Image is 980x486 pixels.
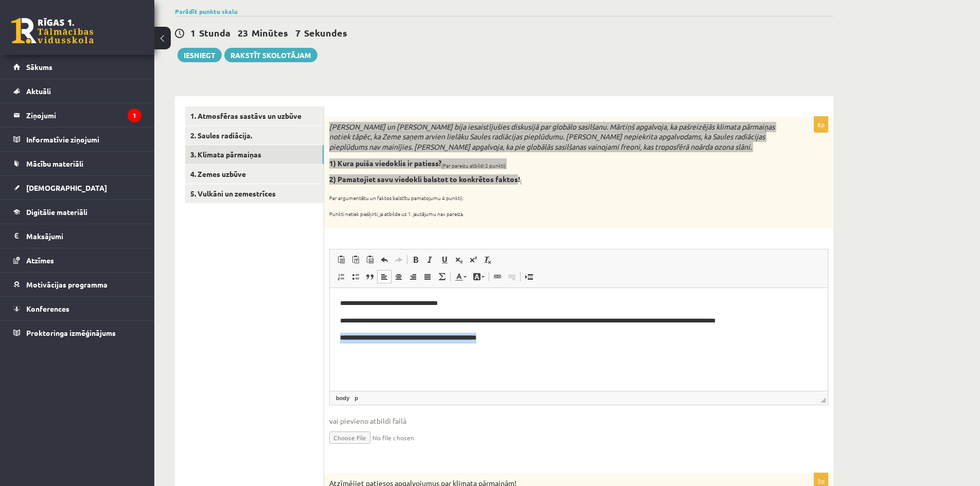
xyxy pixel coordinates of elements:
[185,126,324,145] a: 2. Saules radiācija.
[470,270,488,283] a: Background Color
[329,194,464,202] sub: Par argumentētu un faktos balstītu pamatojumu 4 punkti).
[329,210,464,218] sub: Punkti netiek piešķirti, ja atbilde uz 1. jautājumu nav pareiza.
[26,256,54,265] span: Atzīmes
[329,122,775,151] i: [PERSON_NAME] un [PERSON_NAME] bija iesaistījušies diskusijā par globālo sasilšanu. Mārtiņš apgal...
[441,161,506,169] sub: (Par pareizu atbildi 2 punkti)
[13,79,141,103] a: Aktuāli
[329,416,828,426] span: vai pievieno atbildi failā
[505,270,519,283] a: Unlink
[452,253,466,266] a: Subscript
[377,253,391,266] a: Undo (Ctrl+Z)
[13,176,141,200] a: [DEMOGRAPHIC_DATA]
[377,270,391,283] a: Align Left
[334,270,348,283] a: Insert/Remove Numbered List
[437,253,452,266] a: Underline (Ctrl+U)
[26,62,52,71] span: Sākums
[13,200,141,224] a: Digitālie materiāli
[190,27,195,39] span: 1
[13,103,141,127] a: Ziņojumi1
[348,270,363,283] a: Insert/Remove Bulleted List
[490,270,505,283] a: Link (Ctrl+K)
[185,106,324,125] a: 1. Atmosfēras sastāvs un uzbūve
[352,393,360,403] a: p element
[128,109,141,122] i: 1
[821,398,826,403] span: Resize
[13,297,141,320] a: Konferences
[26,86,51,96] span: Aktuāli
[435,270,449,283] a: Math
[26,224,141,248] legend: Maksājumi
[330,288,828,391] iframe: Editor, wiswyg-editor-user-answer-47024920268620
[224,48,317,62] a: Rakstīt skolotājam
[304,27,347,39] span: Sekundes
[26,328,116,337] span: Proktoringa izmēģinājums
[329,158,441,168] b: 1) Kura puiša viedoklis ir patiess?
[329,174,520,184] b: 2) Pamatojiet savu viedokli balstot to konkrētos faktos!
[295,27,300,39] span: 7
[408,253,423,266] a: Bold (Ctrl+B)
[391,270,406,283] a: Center
[466,253,480,266] a: Superscript
[11,18,94,44] a: Rīgas 1. Tālmācības vidusskola
[13,248,141,272] a: Atzīmes
[13,224,141,248] a: Maksājumi
[185,184,324,203] a: 5. Vulkāni un zemestrīces
[199,27,230,39] span: Stunda
[26,207,87,217] span: Digitālie materiāli
[814,116,828,133] p: 6p
[13,55,141,79] a: Sākums
[26,304,69,313] span: Konferences
[26,183,107,192] span: [DEMOGRAPHIC_DATA]
[520,177,522,185] sub: (
[26,128,141,151] legend: Informatīvie ziņojumi
[175,7,238,15] a: Parādīt punktu skalu
[420,270,435,283] a: Justify
[185,145,324,164] a: 3. Klimata pārmaiņas
[334,253,348,266] a: Paste (Ctrl+V)
[13,273,141,296] a: Motivācijas programma
[13,321,141,345] a: Proktoringa izmēģinājums
[348,253,363,266] a: Paste as plain text (Ctrl+Shift+V)
[391,253,406,266] a: Redo (Ctrl+Y)
[452,270,470,283] a: Text Color
[480,253,495,266] a: Remove Format
[26,280,108,289] span: Motivācijas programma
[252,27,288,39] span: Minūtes
[406,270,420,283] a: Align Right
[363,270,377,283] a: Block Quote
[522,270,536,283] a: Insert Page Break for Printing
[13,128,141,151] a: Informatīvie ziņojumi
[13,152,141,175] a: Mācību materiāli
[334,393,351,403] a: body element
[26,103,141,127] legend: Ziņojumi
[423,253,437,266] a: Italic (Ctrl+I)
[238,27,248,39] span: 23
[363,253,377,266] a: Paste from Word
[26,159,83,168] span: Mācību materiāli
[185,165,324,184] a: 4. Zemes uzbūve
[177,48,222,62] button: Iesniegt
